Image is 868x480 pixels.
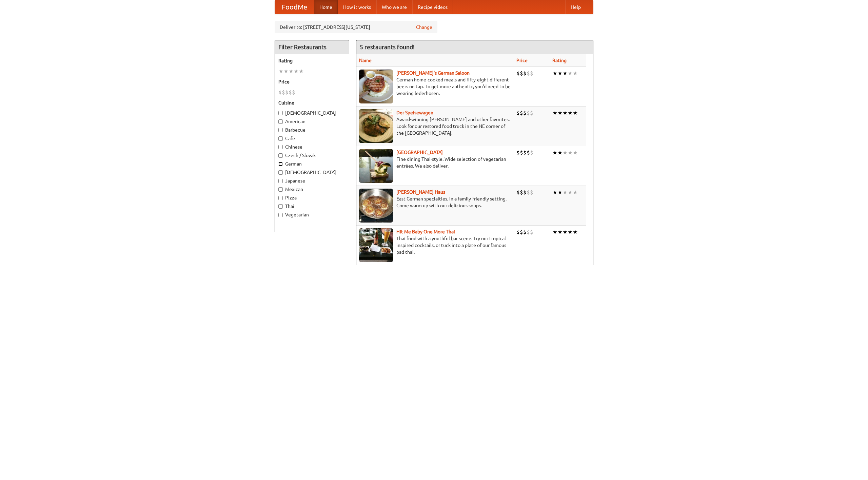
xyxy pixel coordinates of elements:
input: Barbecue [278,128,283,132]
label: [DEMOGRAPHIC_DATA] [278,169,346,176]
li: $ [520,109,523,117]
label: Vegetarian [278,211,346,218]
label: Chinese [278,143,346,150]
p: German home-cooked meals and fifty-eight different beers on tap. To get more authentic, you'd nee... [359,76,511,97]
li: $ [289,89,292,96]
ng-pluralize: 5 restaurants found! [360,44,415,50]
li: $ [520,189,523,196]
input: Japanese [278,179,283,183]
img: esthers.jpg [359,70,393,103]
a: Help [565,0,586,14]
b: [GEOGRAPHIC_DATA] [396,150,443,155]
li: ★ [557,109,563,117]
li: $ [516,70,520,77]
li: ★ [563,228,568,236]
li: $ [527,70,530,77]
a: Who we are [376,0,412,14]
li: $ [530,109,533,117]
li: $ [516,149,520,156]
li: $ [516,109,520,117]
input: Thai [278,204,283,209]
li: ★ [573,228,578,236]
p: Award-winning [PERSON_NAME] and other favorites. Look for our restored food truck in the NE corne... [359,116,511,136]
li: $ [523,109,527,117]
li: ★ [552,70,557,77]
label: Pizza [278,194,346,201]
li: ★ [568,109,573,117]
input: German [278,162,283,166]
li: ★ [294,68,299,75]
a: Name [359,58,372,63]
li: $ [520,70,523,77]
li: ★ [552,149,557,156]
li: ★ [563,149,568,156]
a: How it works [338,0,376,14]
img: kohlhaus.jpg [359,189,393,223]
li: ★ [573,149,578,156]
img: babythai.jpg [359,228,393,262]
a: FoodMe [275,0,314,14]
li: ★ [557,149,563,156]
label: German [278,160,346,167]
li: $ [523,149,527,156]
li: $ [292,89,295,96]
li: ★ [573,189,578,196]
li: ★ [573,109,578,117]
li: $ [530,70,533,77]
a: Change [416,24,432,31]
li: ★ [568,70,573,77]
li: ★ [552,228,557,236]
input: [DEMOGRAPHIC_DATA] [278,111,283,115]
li: $ [520,149,523,156]
input: Czech / Slovak [278,153,283,158]
input: Mexican [278,187,283,192]
li: ★ [573,70,578,77]
li: $ [523,228,527,236]
input: Vegetarian [278,213,283,217]
input: Pizza [278,196,283,200]
li: $ [527,109,530,117]
li: $ [523,70,527,77]
li: ★ [568,189,573,196]
a: Recipe videos [412,0,453,14]
input: American [278,119,283,124]
li: $ [527,149,530,156]
li: $ [527,228,530,236]
a: Home [314,0,338,14]
label: Japanese [278,177,346,184]
li: ★ [552,189,557,196]
li: ★ [563,70,568,77]
li: $ [520,228,523,236]
input: Cafe [278,136,283,141]
li: $ [530,149,533,156]
h4: Filter Restaurants [275,40,349,54]
a: Der Speisewagen [396,110,433,115]
img: satay.jpg [359,149,393,183]
p: Fine dining Thai-style. Wide selection of vegetarian entrées. We also deliver. [359,156,511,169]
h5: Price [278,78,346,85]
a: Rating [552,58,567,63]
h5: Cuisine [278,99,346,106]
a: [PERSON_NAME] Haus [396,189,445,195]
label: Cafe [278,135,346,142]
li: $ [285,89,289,96]
p: Thai food with a youthful bar scene. Try our tropical inspired cocktails, or tuck into a plate of... [359,235,511,255]
a: Price [516,58,528,63]
li: ★ [563,109,568,117]
li: $ [523,189,527,196]
a: [PERSON_NAME]'s German Saloon [396,70,470,76]
li: $ [282,89,285,96]
li: ★ [563,189,568,196]
a: Hit Me Baby One More Thai [396,229,455,234]
li: $ [516,189,520,196]
li: ★ [552,109,557,117]
p: East German specialties, in a family-friendly setting. Come warm up with our delicious soups. [359,195,511,209]
li: ★ [289,68,294,75]
input: Chinese [278,145,283,149]
li: ★ [278,68,283,75]
label: Thai [278,203,346,210]
li: ★ [283,68,289,75]
li: ★ [557,70,563,77]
